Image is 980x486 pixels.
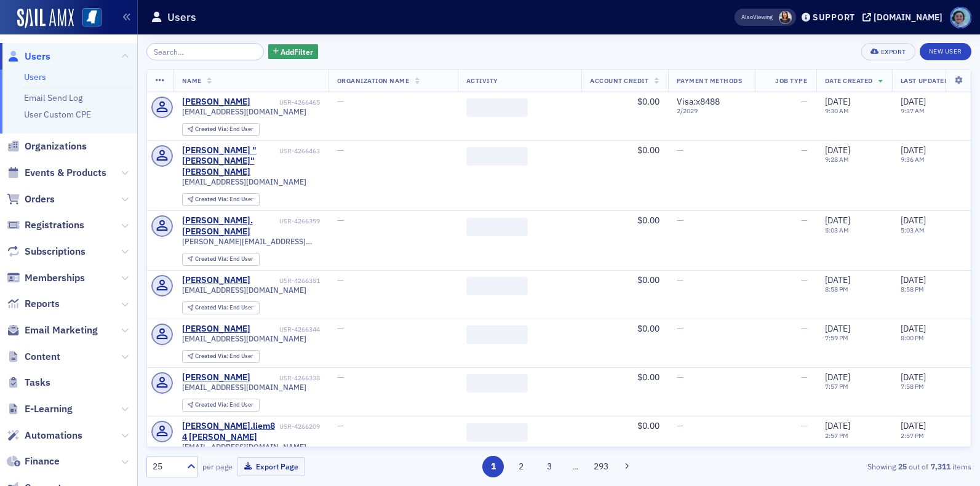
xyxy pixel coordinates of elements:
span: $0.00 [637,420,659,431]
span: — [677,215,683,226]
span: [DATE] [825,145,850,156]
a: [PERSON_NAME] [182,372,250,383]
a: Users [24,71,46,82]
div: Created Via: End User [182,123,260,136]
span: Last Updated [901,76,949,85]
div: Created Via: End User [182,350,260,363]
span: Payment Methods [677,76,743,85]
div: End User [195,126,253,133]
a: User Custom CPE [24,109,91,120]
div: End User [195,402,253,408]
span: Organizations [25,140,87,153]
span: — [337,372,344,383]
span: Created Via : [195,352,229,360]
span: Activity [466,76,498,85]
a: Tasks [7,376,50,389]
span: Date Created [825,76,873,85]
span: [DATE] [901,145,926,156]
span: — [677,323,683,334]
span: [DATE] [825,215,850,226]
h1: Users [167,10,196,25]
span: ‌ [466,277,528,295]
button: 2 [511,456,532,477]
span: Reports [25,297,60,311]
span: Account Credit [590,76,648,85]
span: Events & Products [25,166,106,180]
span: [DATE] [825,96,850,107]
div: End User [195,353,253,360]
time: 5:03 AM [901,226,925,234]
div: [DOMAIN_NAME] [874,12,942,23]
div: End User [195,196,253,203]
a: Events & Products [7,166,106,180]
span: Email Marketing [25,324,98,337]
span: ‌ [466,423,528,442]
button: [DOMAIN_NAME] [862,13,947,22]
button: AddFilter [268,44,319,60]
span: Viewing [741,13,773,22]
span: $0.00 [637,215,659,226]
div: End User [195,305,253,311]
span: [EMAIL_ADDRESS][DOMAIN_NAME] [182,107,306,116]
span: [DATE] [901,215,926,226]
span: — [677,372,683,383]
a: Memberships [7,271,85,285]
time: 7:59 PM [825,333,848,342]
span: — [677,420,683,431]
a: Finance [7,455,60,468]
div: Export [881,49,906,55]
span: Automations [25,429,82,442]
span: … [567,461,584,472]
time: 8:00 PM [901,333,924,342]
div: USR-4266338 [252,374,320,382]
span: Job Type [775,76,807,85]
div: USR-4266209 [279,423,320,431]
time: 8:58 PM [825,285,848,293]
span: — [337,215,344,226]
span: — [677,145,683,156]
span: [DATE] [901,372,926,383]
span: Add Filter [281,46,313,57]
span: [DATE] [825,420,850,431]
a: [PERSON_NAME] "[PERSON_NAME]" [PERSON_NAME] [182,145,277,178]
span: [DATE] [825,323,850,334]
span: [DATE] [825,274,850,285]
span: Visa : x8488 [677,96,720,107]
span: Created Via : [195,195,229,203]
a: Automations [7,429,82,442]
span: Users [25,50,50,63]
span: — [677,274,683,285]
div: Created Via: End User [182,301,260,314]
time: 9:37 AM [901,106,925,115]
div: [PERSON_NAME].liem84 [PERSON_NAME] [182,421,277,442]
a: View Homepage [74,8,102,29]
button: 3 [538,456,560,477]
span: [EMAIL_ADDRESS][DOMAIN_NAME] [182,177,306,186]
span: [DATE] [901,420,926,431]
a: [PERSON_NAME].[PERSON_NAME] [182,215,277,237]
span: — [801,372,808,383]
span: [EMAIL_ADDRESS][DOMAIN_NAME] [182,383,306,392]
a: [PERSON_NAME] [182,275,250,286]
span: ‌ [466,218,528,236]
span: [EMAIL_ADDRESS][DOMAIN_NAME] [182,285,306,295]
span: — [801,420,808,431]
span: [DATE] [901,96,926,107]
a: Organizations [7,140,87,153]
span: [DATE] [901,323,926,334]
span: — [801,274,808,285]
a: Registrations [7,218,84,232]
a: [PERSON_NAME] [182,324,250,335]
time: 2:57 PM [901,431,924,440]
a: Email Marketing [7,324,98,337]
div: USR-4266351 [252,277,320,285]
time: 9:30 AM [825,106,849,115]
div: Support [813,12,855,23]
span: — [337,96,344,107]
time: 8:58 PM [901,285,924,293]
span: ‌ [466,98,528,117]
span: — [801,96,808,107]
div: Created Via: End User [182,253,260,266]
span: Profile [950,7,971,28]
